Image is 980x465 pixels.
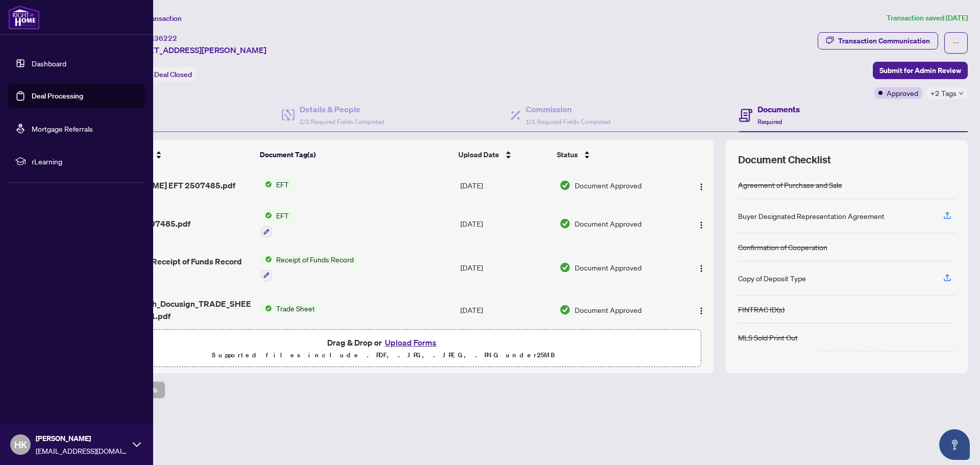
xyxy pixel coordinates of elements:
[127,67,196,81] div: Status:
[952,39,960,46] span: ellipsis
[575,304,642,315] span: Document Approved
[382,336,439,349] button: Upload Forms
[127,44,266,56] span: [STREET_ADDRESS][PERSON_NAME]
[32,156,138,167] span: rLearning
[261,210,293,237] button: Status IconEFT
[738,332,798,343] div: MLS Sold Print Out
[256,140,455,169] th: Document Tag(s)
[154,70,192,79] span: Deal Closed
[101,298,252,322] span: Complete_with_Docusign_TRADE_SHEET_-_JASON_t 1.pdf
[757,118,782,126] span: Required
[36,433,128,444] span: [PERSON_NAME]
[697,183,705,191] img: Logo
[526,103,610,115] h4: Commission
[693,177,709,193] button: Logo
[272,210,293,221] span: EFT
[300,103,384,115] h4: Details & People
[96,140,256,169] th: (18) File Name
[72,349,695,361] p: Supported files include .PDF, .JPG, .JPEG, .PNG under 25 MB
[697,264,705,273] img: Logo
[697,221,705,229] img: Logo
[818,32,938,50] button: Transaction Communication
[838,33,930,49] div: Transaction Communication
[261,179,272,190] img: Status Icon
[557,149,578,160] span: Status
[300,118,384,126] span: 2/2 Required Fields Completed
[887,12,968,24] article: Transaction saved [DATE]
[887,87,918,99] span: Approved
[458,149,499,160] span: Upload Date
[959,91,964,96] span: down
[879,62,961,79] span: Submit for Admin Review
[32,59,66,68] a: Dashboard
[8,5,40,30] img: logo
[738,241,827,253] div: Confirmation of Cooperation
[738,273,806,284] div: Copy of Deposit Type
[101,255,252,280] span: Ontario 635 - Receipt of Funds Record 7.pdf
[154,34,177,43] span: 36222
[456,246,555,289] td: [DATE]
[32,91,83,101] a: Deal Processing
[693,215,709,232] button: Logo
[456,289,555,330] td: [DATE]
[738,179,842,190] div: Agreement of Purchase and Sale
[66,330,701,368] span: Drag & Drop orUpload FormsSupported files include .PDF, .JPG, .JPEG, .PNG under25MB
[272,254,358,265] span: Receipt of Funds Record
[36,445,128,456] span: [EMAIL_ADDRESS][DOMAIN_NAME]
[738,153,831,167] span: Document Checklist
[738,210,885,222] div: Buyer Designated Representation Agreement
[456,202,555,246] td: [DATE]
[559,304,571,315] img: Document Status
[559,218,571,229] img: Document Status
[559,262,571,273] img: Document Status
[693,302,709,318] button: Logo
[261,210,272,221] img: Status Icon
[575,218,642,229] span: Document Approved
[553,140,676,169] th: Status
[261,303,319,314] button: Status IconTrade Sheet
[14,437,27,452] span: HK
[559,180,571,191] img: Document Status
[261,254,358,281] button: Status IconReceipt of Funds Record
[939,429,970,460] button: Open asap
[738,304,785,315] div: FINTRAC ID(s)
[526,118,610,126] span: 1/1 Required Fields Completed
[697,307,705,315] img: Logo
[32,124,93,133] a: Mortgage Referrals
[272,179,293,190] span: EFT
[575,262,642,273] span: Document Approved
[873,62,968,79] button: Submit for Admin Review
[101,179,235,191] span: [PERSON_NAME] EFT 2507485.pdf
[327,336,439,349] span: Drag & Drop or
[930,87,957,99] span: +2 Tags
[693,259,709,276] button: Logo
[757,103,800,115] h4: Documents
[575,180,642,191] span: Document Approved
[261,303,272,314] img: Status Icon
[454,140,553,169] th: Upload Date
[456,169,555,202] td: [DATE]
[261,254,272,265] img: Status Icon
[127,14,182,23] span: View Transaction
[272,303,319,314] span: Trade Sheet
[261,179,293,190] button: Status IconEFT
